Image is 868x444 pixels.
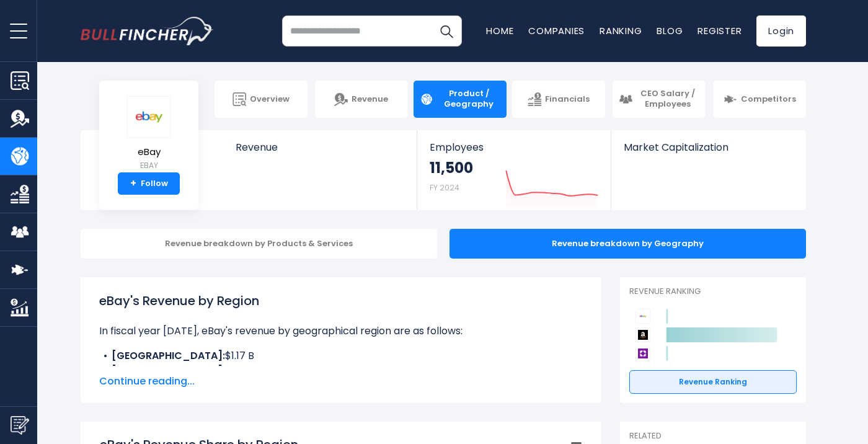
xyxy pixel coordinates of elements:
span: eBay [127,147,170,158]
a: Home [486,24,513,37]
div: Revenue breakdown by Products & Services [81,229,437,259]
span: Financials [545,94,590,105]
a: Employees 11,500 FY 2024 [417,130,610,210]
b: [GEOGRAPHIC_DATA]: [112,349,225,363]
span: CEO Salary / Employees [636,89,699,110]
a: Financials [512,81,605,118]
a: Revenue [223,130,417,174]
a: Register [697,24,742,37]
p: Revenue Ranking [629,286,797,297]
strong: 11,500 [430,158,473,177]
span: Employees [430,141,598,153]
span: Revenue [236,141,405,153]
img: Amazon.com competitors logo [635,327,650,342]
a: Overview [215,81,308,118]
div: Revenue breakdown by Geography [449,229,806,259]
li: $972.00 M [99,363,583,378]
a: Market Capitalization [611,130,805,174]
a: Companies [528,24,585,37]
a: CEO Salary / Employees [613,81,706,118]
a: Ranking [600,24,642,37]
p: Related [629,431,797,442]
a: Product / Geography [414,81,507,118]
button: Search [431,16,462,47]
small: FY 2024 [430,182,459,193]
a: Competitors [713,81,806,118]
a: eBay EBAY [126,95,171,173]
p: In fiscal year [DATE], eBay's revenue by geographical region are as follows: [99,324,583,339]
a: Revenue [315,81,408,118]
a: Login [756,16,806,47]
span: Overview [250,94,290,105]
span: Competitors [741,94,796,105]
small: EBAY [127,160,170,171]
span: Revenue [352,94,388,105]
li: $1.17 B [99,349,583,363]
h1: eBay's Revenue by Region [99,291,583,310]
img: bullfincher logo [81,17,214,45]
a: Go to homepage [81,17,214,45]
span: Market Capitalization [624,141,792,153]
span: Product / Geography [437,89,500,110]
b: [GEOGRAPHIC_DATA]: [112,363,225,378]
img: Wayfair competitors logo [635,346,650,361]
img: eBay competitors logo [635,309,650,324]
a: Revenue Ranking [629,370,797,394]
a: Blog [657,24,683,37]
a: +Follow [118,172,180,195]
strong: + [130,178,136,189]
span: Continue reading... [99,374,583,389]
